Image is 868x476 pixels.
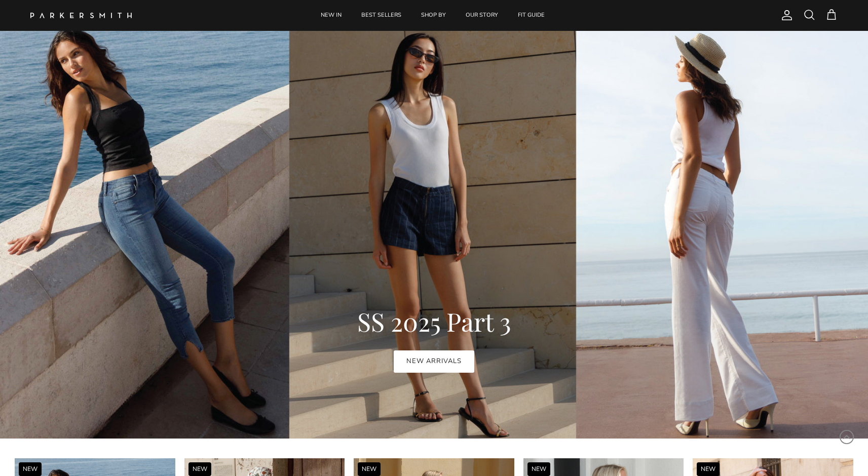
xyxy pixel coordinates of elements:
a: Parker Smith [30,13,132,18]
div: NEW [358,462,381,476]
div: NEW [527,462,550,476]
div: NEW [19,462,42,476]
div: NEW [188,462,211,476]
div: NEW [697,462,720,476]
h1: SS 2025 Part 3 [194,307,675,335]
svg: Scroll to Top [839,429,854,445]
a: NEW ARRIVALS [394,350,474,373]
a: Account [777,9,793,21]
